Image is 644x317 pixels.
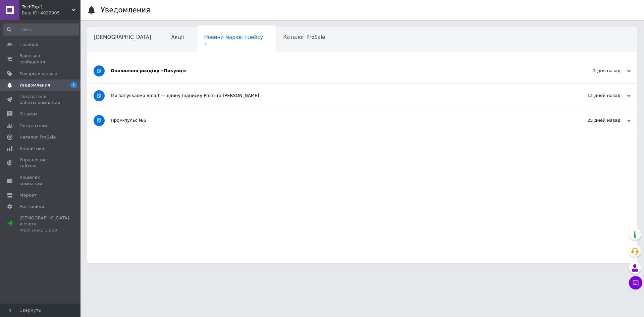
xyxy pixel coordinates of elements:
div: 12 дней назад [563,93,631,99]
button: Чат с покупателем [629,276,642,289]
span: Акції [171,34,184,40]
span: Управление сайтом [19,157,62,169]
span: Показатели работы компании [19,94,62,106]
span: 1 [204,42,263,47]
div: 25 дней назад [563,117,631,123]
div: Пром-пульс №6 [111,117,563,123]
input: Поиск [3,23,79,36]
div: Оновлення розділу «Покупці» [111,68,563,74]
h1: Уведомления [101,6,150,14]
span: Покупатели [19,123,47,129]
span: Маркет [19,192,37,198]
span: Заказы и сообщения [19,53,62,65]
span: Каталог ProSale [283,34,325,40]
span: Аналитика [19,146,44,152]
span: Настройки [19,204,44,210]
div: Ми запускаємо Smart — єдину підписку Prom та [PERSON_NAME] [111,93,563,99]
span: 1 [70,82,77,88]
span: TechTop-1 [22,4,72,10]
span: [DEMOGRAPHIC_DATA] [94,34,151,40]
span: Каталог ProSale [19,134,56,140]
span: Кошелек компании [19,174,62,187]
span: Отзывы [19,111,37,117]
span: [DEMOGRAPHIC_DATA] и счета [19,215,69,233]
span: Новини маркетплейсу [204,34,263,40]
div: 3 дня назад [563,68,631,74]
span: Главная [19,42,38,48]
div: Ваш ID: 4022905 [22,10,80,16]
span: Уведомления [19,82,50,88]
div: Prom микс 1 000 [19,227,69,233]
span: Товары и услуги [19,71,57,77]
